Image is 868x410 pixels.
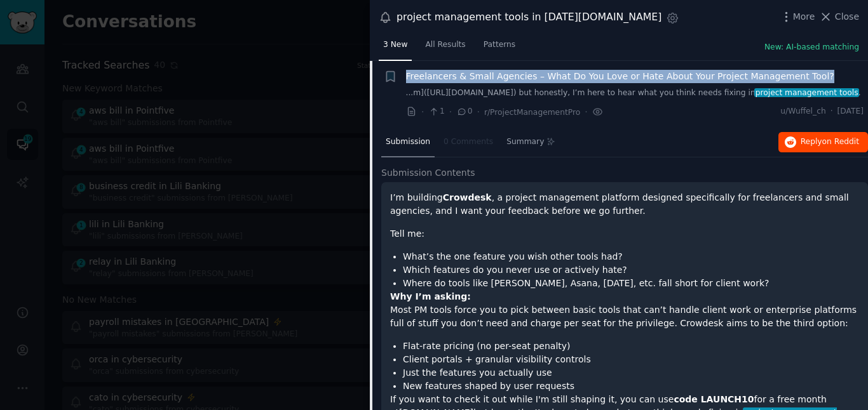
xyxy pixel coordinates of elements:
[379,35,412,61] a: 3 New
[421,35,470,61] a: All Results
[479,35,520,61] a: Patterns
[386,136,430,148] span: Submission
[822,137,859,146] span: on Reddit
[403,250,859,263] li: What’s the one feature you wish other tools had?
[674,394,754,404] strong: code LAUNCH10
[428,106,444,117] span: 1
[764,42,859,53] button: New: AI-based matching
[780,10,815,23] button: More
[390,227,859,241] p: Tell me:
[449,105,452,119] span: ·
[443,192,492,202] strong: Crowdesk
[484,108,580,117] span: r/ProjectManagementPro
[403,353,859,366] li: Client portals + granular visibility controls
[835,10,859,23] span: Close
[425,39,465,51] span: All Results
[585,105,587,119] span: ·
[477,105,480,119] span: ·
[403,366,859,380] li: Just the features you actually use
[381,166,475,180] span: Submission Contents
[397,10,661,25] div: project management tools in [DATE][DOMAIN_NAME]
[406,88,864,99] a: ...m]([URL][DOMAIN_NAME]) but honestly, I’m here to hear what you think needs fixing inproject ma...
[403,380,859,393] li: New features shaped by user requests
[390,191,859,218] p: I’m building , a project management platform designed specifically for freelancers and small agen...
[390,290,859,330] p: Most PM tools force you to pick between basic tools that can’t handle client work or enterprise p...
[403,263,859,277] li: Which features do you never use or actively hate?
[819,10,859,23] button: Close
[754,88,859,97] span: project management tools
[403,340,859,353] li: Flat-rate pricing (no per-seat penalty)
[406,70,834,83] a: Freelancers & Small Agencies – What Do You Love or Hate About Your Project Management Tool?
[484,39,515,51] span: Patterns
[456,106,472,117] span: 0
[778,132,868,152] button: Replyon Reddit
[403,277,859,290] li: Where do tools like [PERSON_NAME], Asana, [DATE], etc. fall short for client work?
[837,106,864,117] span: [DATE]
[390,291,471,301] strong: Why I’m asking:
[421,105,424,119] span: ·
[801,136,859,148] span: Reply
[383,39,407,51] span: 3 New
[793,10,815,23] span: More
[780,106,825,117] span: u/Wuffel_ch
[506,136,544,148] span: Summary
[831,106,833,117] span: ·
